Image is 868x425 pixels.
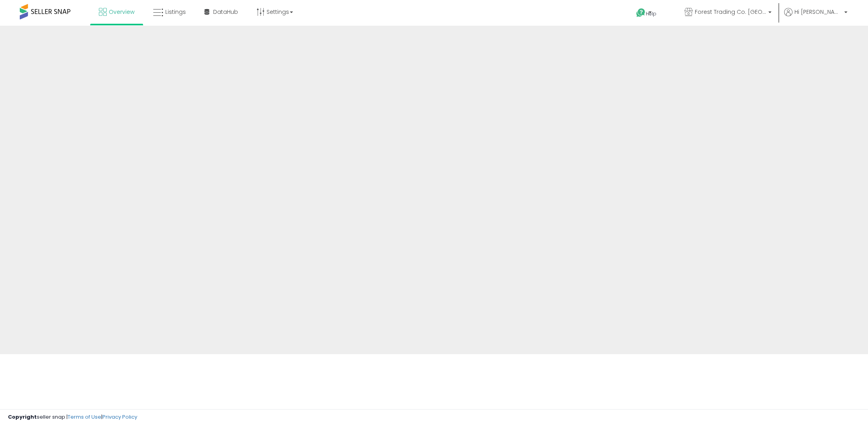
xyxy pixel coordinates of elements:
[630,2,672,26] a: Help
[213,8,238,16] span: DataHub
[695,8,766,16] span: Forest Trading Co. [GEOGRAPHIC_DATA]
[165,8,186,16] span: Listings
[794,8,842,16] span: Hi [PERSON_NAME]
[636,8,646,18] i: Get Help
[109,8,134,16] span: Overview
[784,8,847,26] a: Hi [PERSON_NAME]
[646,10,656,17] span: Help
